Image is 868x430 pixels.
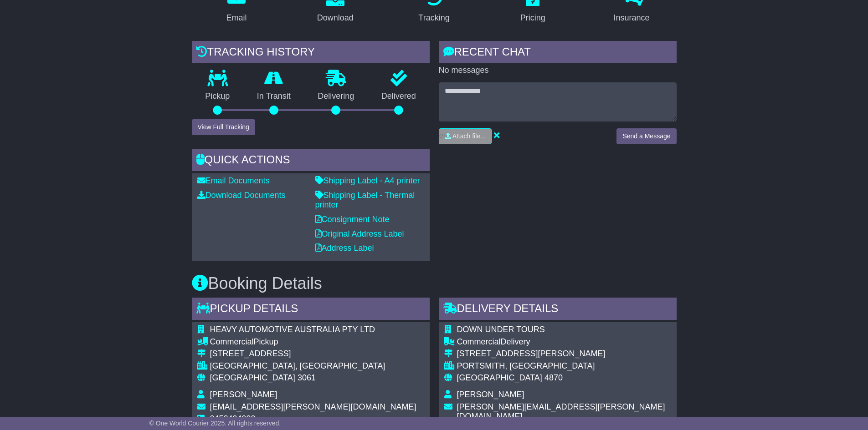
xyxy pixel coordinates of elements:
button: Send a Message [616,128,676,144]
a: Address Label [315,243,374,253]
p: No messages [439,66,677,76]
p: Pickup [192,91,244,101]
a: Download Documents [197,191,286,200]
span: [GEOGRAPHIC_DATA] [210,373,295,382]
a: Email Documents [197,176,270,185]
div: Pricing [520,12,545,24]
span: [GEOGRAPHIC_DATA] [457,373,542,382]
p: In Transit [243,91,304,101]
div: Pickup Details [192,298,430,322]
span: [EMAIL_ADDRESS][PERSON_NAME][DOMAIN_NAME] [210,402,416,411]
div: Download [317,12,354,24]
div: Insurance [614,12,650,24]
div: Delivery Details [439,298,677,322]
span: DOWN UNDER TOURS [457,325,545,334]
div: RECENT CHAT [439,41,677,66]
div: Tracking [418,12,449,24]
span: [PERSON_NAME][EMAIL_ADDRESS][PERSON_NAME][DOMAIN_NAME] [457,402,665,421]
span: 0458494993 [210,414,256,423]
div: [STREET_ADDRESS][PERSON_NAME] [457,349,671,359]
a: Original Address Label [315,229,404,238]
span: [PERSON_NAME] [210,390,277,399]
span: [PERSON_NAME] [457,390,524,399]
p: Delivering [304,91,368,101]
a: Shipping Label - A4 printer [315,176,420,185]
div: Quick Actions [192,149,430,173]
div: [STREET_ADDRESS] [210,349,416,359]
span: 3061 [298,373,316,382]
span: Commercial [457,337,501,346]
span: Commercial [210,337,254,346]
div: Tracking history [192,41,430,66]
h3: Booking Details [192,274,677,293]
span: HEAVY AUTOMOTIVE AUSTRALIA PTY LTD [210,325,375,334]
div: Email [226,12,247,24]
div: [GEOGRAPHIC_DATA], [GEOGRAPHIC_DATA] [210,361,416,371]
a: Consignment Note [315,215,390,224]
span: © One World Courier 2025. All rights reserved. [149,420,281,427]
span: 4870 [544,373,563,382]
a: Shipping Label - Thermal printer [315,191,415,210]
button: View Full Tracking [192,119,255,135]
div: Pickup [210,337,416,347]
p: Delivered [368,91,430,101]
div: Delivery [457,337,671,347]
div: PORTSMITH, [GEOGRAPHIC_DATA] [457,361,671,371]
